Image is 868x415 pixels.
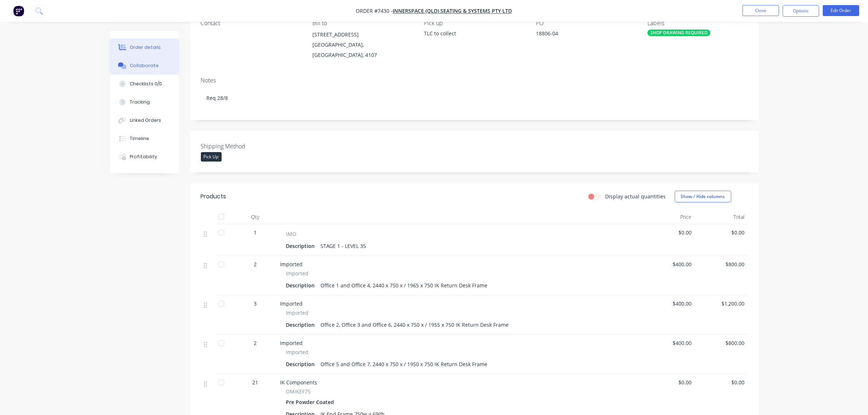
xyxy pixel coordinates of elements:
div: Office 5 and Office 7, 2440 x 750 x / 1950 x 750 IK Return Desk Frame [318,359,491,369]
div: Office 2, Office 3 and Office 6, 2440 x 750 x / 1955 x 750 IK Return Desk Frame [318,319,512,330]
button: Checklists 0/0 [110,75,179,93]
span: $400.00 [645,260,692,268]
div: Description [286,319,318,330]
div: Checklists 0/0 [130,81,162,87]
div: SHOP DRAWING REQUIRED [647,30,711,36]
div: Req 28/8 [201,87,748,109]
div: Price [642,210,695,224]
div: Products [201,192,226,201]
span: $800.00 [698,260,745,268]
button: Linked Orders [110,111,179,129]
span: 2 [254,339,257,347]
div: Bill to [312,20,412,27]
button: Timeline [110,129,179,148]
button: Profitability [110,148,179,166]
div: Collaborate [130,62,159,69]
div: STAGE 1 - LEVEL 35 [318,241,369,251]
div: TLC to collect [424,30,524,37]
span: $800.00 [698,339,745,347]
span: 21 [253,379,258,386]
span: Imported [280,300,303,307]
span: Imported [280,340,303,346]
span: Imported [280,261,303,268]
div: Timeline [130,135,149,142]
span: \MO [286,230,297,238]
div: Order details [130,44,161,51]
span: IK Components [280,379,318,386]
div: Pre Powder Coated [286,397,337,407]
button: Order details [110,38,179,57]
span: Order #7430 - [356,8,393,15]
span: OMIKEF75 [286,388,311,395]
div: Pick up [424,20,524,27]
label: Display actual quantities [606,193,666,200]
div: Pick Up [201,152,222,162]
span: $0.00 [698,229,745,236]
label: Shipping Method [201,142,292,151]
button: Tracking [110,93,179,111]
button: Close [743,5,779,16]
span: $1,200.00 [698,300,745,307]
div: Description [286,241,318,251]
div: Description [286,280,318,291]
div: 18806-04 [536,30,627,40]
div: PO [536,20,636,27]
img: Factory [13,5,24,16]
span: $0.00 [645,379,692,386]
div: Profitability [130,154,157,160]
span: $400.00 [645,339,692,347]
div: [STREET_ADDRESS][GEOGRAPHIC_DATA], [GEOGRAPHIC_DATA], 4107 [312,30,412,60]
div: Contact [201,20,301,27]
a: Innerspace (QLD) Seating & Systems Pty Ltd [393,8,512,15]
span: 2 [254,260,257,268]
div: Total [695,210,748,224]
button: Show / Hide columns [675,191,731,202]
div: Labels [647,20,747,27]
span: Imported [286,309,309,317]
div: Qty [234,210,277,224]
span: 1 [254,229,257,236]
span: $0.00 [698,379,745,386]
span: Imported [286,348,309,356]
span: $400.00 [645,300,692,307]
div: Notes [201,77,748,84]
span: $0.00 [645,229,692,236]
div: Linked Orders [130,117,161,124]
div: [GEOGRAPHIC_DATA], [GEOGRAPHIC_DATA], 4107 [312,40,412,60]
div: Office 1 and Office 4, 2440 x 750 x / 1965 x 750 IK Return Desk Frame [318,280,491,291]
button: Collaborate [110,57,179,75]
span: Imported [286,269,309,277]
button: Options [783,5,819,17]
div: [STREET_ADDRESS] [312,30,412,40]
div: Tracking [130,99,150,105]
div: Description [286,359,318,369]
button: Edit Order [823,5,859,16]
span: 3 [254,300,257,307]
